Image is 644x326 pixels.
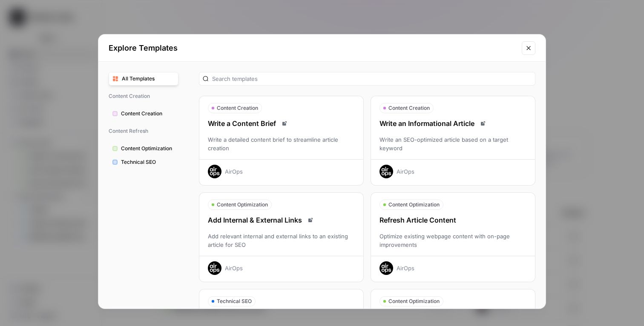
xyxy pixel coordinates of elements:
[279,118,290,129] a: Read docs
[225,167,243,176] div: AirOps
[371,96,535,186] button: Content CreationWrite an Informational ArticleRead docsWrite an SEO-optimized article based on a ...
[217,201,268,209] span: Content Optimization
[121,110,175,117] span: Content Creation
[109,155,178,169] button: Technical SEO
[217,104,258,112] span: Content Creation
[199,215,363,225] div: Add Internal & External Links
[199,135,363,152] div: Write a detailed content brief to streamline article creation
[388,201,440,209] span: Content Optimization
[109,89,178,103] span: Content Creation
[199,232,363,249] div: Add relevant internal and external links to an existing article for SEO
[371,232,535,249] div: Optimize existing webpage content with on-page improvements
[109,107,178,120] button: Content Creation
[121,145,175,152] span: Content Optimization
[212,74,532,83] input: Search templates
[109,72,178,86] button: All Templates
[122,75,175,83] span: All Templates
[199,192,364,282] button: Content OptimizationAdd Internal & External LinksRead docsAdd relevant internal and external link...
[388,104,430,112] span: Content Creation
[522,41,535,55] button: Close modal
[397,264,414,272] div: AirOps
[199,118,363,129] div: Write a Content Brief
[121,158,175,166] span: Technical SEO
[371,215,535,225] div: Refresh Article Content
[217,297,252,305] span: Technical SEO
[397,167,414,176] div: AirOps
[371,192,535,282] button: Content OptimizationRefresh Article ContentOptimize existing webpage content with on-page improve...
[199,96,364,186] button: Content CreationWrite a Content BriefRead docsWrite a detailed content brief to streamline articl...
[305,215,316,225] a: Read docs
[109,124,178,138] span: Content Refresh
[478,118,488,129] a: Read docs
[225,264,243,272] div: AirOps
[388,297,440,305] span: Content Optimization
[371,135,535,152] div: Write an SEO-optimized article based on a target keyword
[109,42,517,54] h2: Explore Templates
[109,142,178,155] button: Content Optimization
[371,118,535,129] div: Write an Informational Article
